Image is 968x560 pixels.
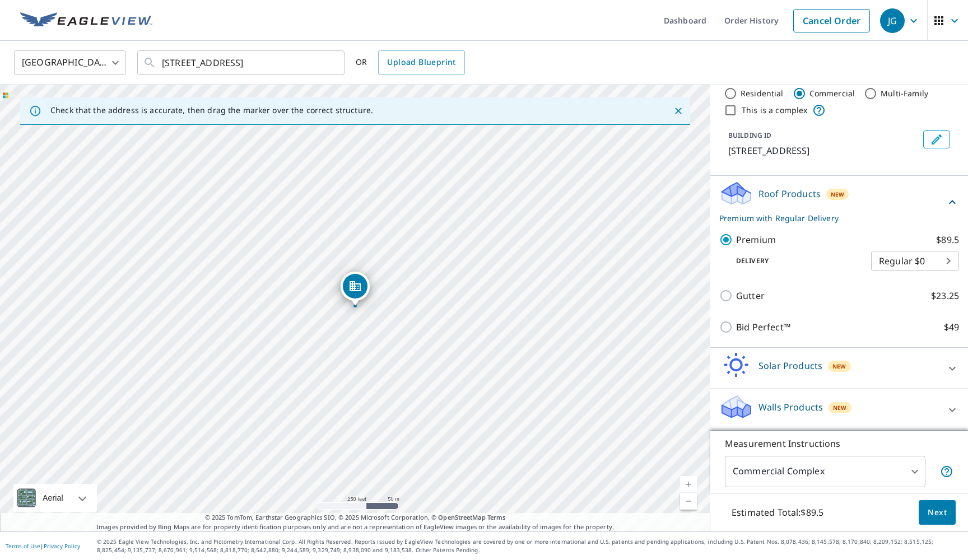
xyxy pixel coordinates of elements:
[341,272,370,306] div: Dropped pin, building 1, Commercial property, 3303 N East St Lansing, MI 48906
[919,500,956,525] button: Next
[736,233,776,246] p: Premium
[871,245,959,277] div: Regular $0
[723,500,832,525] p: Estimated Total: $89.5
[725,437,953,450] p: Measurement Instructions
[831,190,844,199] span: New
[487,513,506,521] a: Terms
[880,8,905,33] div: JG
[671,104,686,118] button: Close
[728,130,771,140] p: BUILDING ID
[50,105,373,115] p: Check that the address is accurate, then drag the marker over the correct structure.
[387,55,455,69] span: Upload Blueprint
[833,403,846,412] span: New
[944,320,959,334] p: $49
[809,88,855,99] label: Commercial
[438,513,485,521] a: OpenStreetMap
[725,456,925,487] div: Commercial Complex
[39,484,67,512] div: Aerial
[793,9,870,32] a: Cancel Order
[205,513,506,522] span: © 2025 TomTom, Earthstar Geographics SIO, © 2025 Microsoft Corporation, ©
[736,289,765,302] p: Gutter
[13,484,97,512] div: Aerial
[378,50,464,75] a: Upload Blueprint
[741,88,784,99] label: Residential
[742,105,808,116] label: This is a complex
[936,233,959,246] p: $89.5
[680,476,697,493] a: Current Level 17, Zoom In
[758,400,823,414] p: Walls Products
[758,359,822,372] p: Solar Products
[931,289,959,302] p: $23.25
[728,144,919,157] p: [STREET_ADDRESS]
[6,542,40,550] a: Terms of Use
[881,88,928,99] label: Multi-Family
[719,394,959,426] div: Walls ProductsNew
[20,12,152,29] img: EV Logo
[719,180,959,224] div: Roof ProductsNewPremium with Regular Delivery
[719,352,959,384] div: Solar ProductsNew
[940,465,953,478] span: Each building may require a separate measurement report; if so, your account will be billed per r...
[97,538,962,554] p: © 2025 Eagle View Technologies, Inc. and Pictometry International Corp. All Rights Reserved. Repo...
[923,130,950,148] button: Edit building 1
[680,493,697,510] a: Current Level 17, Zoom Out
[928,506,947,520] span: Next
[719,212,946,224] p: Premium with Regular Delivery
[162,47,322,78] input: Search by address or latitude-longitude
[832,362,846,371] span: New
[14,47,126,78] div: [GEOGRAPHIC_DATA]
[758,187,821,200] p: Roof Products
[44,542,80,550] a: Privacy Policy
[6,543,80,549] p: |
[736,320,790,334] p: Bid Perfect™
[719,256,871,266] p: Delivery
[356,50,465,75] div: OR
